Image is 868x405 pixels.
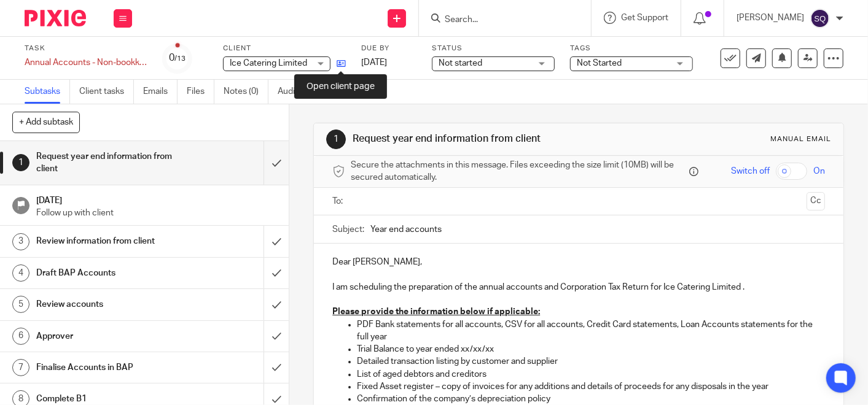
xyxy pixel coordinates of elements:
p: List of aged debtors and creditors [357,368,825,380]
label: Status [432,44,555,53]
label: To: [332,195,346,207]
h1: Approver [36,327,180,345]
a: Emails [143,80,178,104]
h1: Draft BAP Accounts [36,264,180,282]
p: Detailed transaction listing by customer and supplier [357,355,825,368]
div: 0 [170,51,186,65]
a: Audit logs [278,80,325,104]
input: Search [444,15,554,26]
div: 3 [12,233,29,250]
span: [DATE] [361,58,387,67]
p: Dear [PERSON_NAME], [332,256,825,268]
h1: Request year end information from client [36,147,180,179]
p: Follow up with client [36,207,276,219]
p: PDF Bank statements for all accounts, CSV for all accounts, Credit Card statements, Loan Accounts... [357,318,825,344]
h1: [DATE] [36,191,276,207]
h1: Request year end information from client [353,133,605,145]
label: Due by [361,44,416,53]
div: Manual email [770,134,831,144]
a: Client tasks [79,80,134,104]
label: Subject: [332,223,364,236]
button: Cc [807,192,825,210]
div: 7 [12,359,29,376]
label: Task [25,44,147,53]
span: Not Started [577,59,622,67]
p: I am scheduling the preparation of the annual accounts and Corporation Tax Return for Ice Caterin... [332,281,825,293]
h1: Review information from client [36,232,180,250]
small: /13 [175,55,186,62]
p: [PERSON_NAME] [737,12,804,24]
span: Secure the attachments in this message. Files exceeding the size limit (10MB) will be secured aut... [351,159,686,184]
span: Not started [439,59,482,67]
div: 4 [12,264,29,282]
button: + Add subtask [12,112,80,133]
p: Confirmation of the company’s depreciation policy [357,393,825,405]
h1: Finalise Accounts in BAP [36,358,180,377]
h1: Review accounts [36,295,180,314]
div: 1 [12,154,29,171]
p: Trial Balance to year ended xx/xx/xx [357,343,825,355]
label: Tags [570,44,693,53]
div: Annual Accounts - Non-bookkeeping [25,56,147,69]
div: 6 [12,328,29,345]
u: Please provide the information below if applicable: [332,307,540,316]
p: Fixed Asset register – copy of invoices for any additions and details of proceeds for any disposa... [357,380,825,393]
div: 5 [12,296,29,313]
span: Switch off [731,165,770,177]
label: Client [223,44,346,53]
a: Files [187,80,214,104]
img: Pixie [25,10,86,26]
span: On [813,165,825,177]
div: 1 [326,129,346,149]
span: Ice Catering Limited [230,59,307,67]
a: Notes (0) [224,80,268,104]
img: svg%3E [810,9,830,28]
a: Subtasks [25,80,70,104]
span: Get Support [621,13,668,22]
